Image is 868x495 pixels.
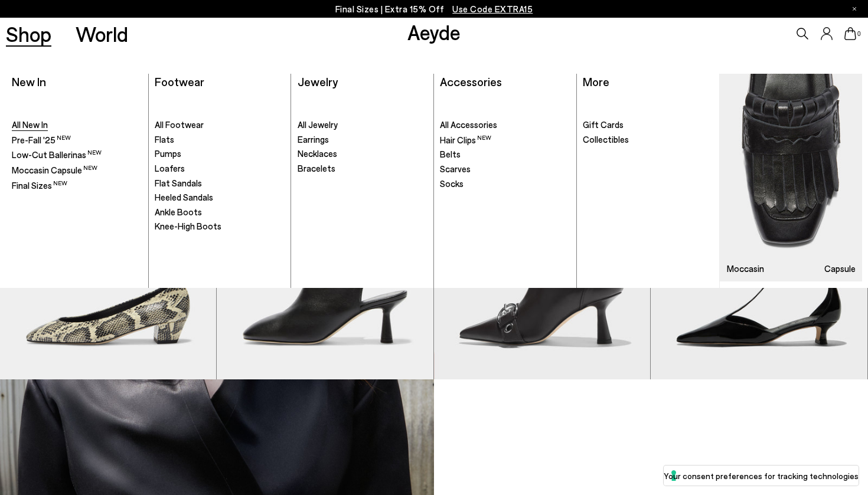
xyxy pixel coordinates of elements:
span: Final Sizes [12,180,67,191]
a: Earrings [298,134,428,146]
a: Loafers [155,163,285,175]
span: Moccasin Capsule [12,165,97,175]
a: Aeyde [407,19,461,44]
span: Loafers [155,163,185,173]
a: Heeled Sandals [155,192,285,204]
a: Jewelry [298,74,338,88]
img: Mobile_e6eede4d-78b8-4bd1-ae2a-4197e375e133_900x.jpg [720,74,862,282]
span: Collectibles [583,134,629,145]
a: All Accessories [440,119,570,131]
a: Knee-High Boots [155,221,285,232]
span: Flat Sandals [155,178,202,188]
span: Heeled Sandals [155,192,213,202]
a: World [76,24,128,44]
span: Navigate to /collections/ss25-final-sizes [452,4,533,14]
h3: Capsule [824,264,856,273]
a: Belts [440,149,570,160]
span: Ankle Boots [155,206,202,217]
span: Flats [155,134,174,145]
a: Ankle Boots [155,206,285,218]
span: Earrings [298,134,329,145]
span: All Footwear [155,119,204,130]
a: Pre-Fall '25 [12,134,142,146]
span: Belts [440,149,461,159]
span: Low-Cut Ballerinas [12,149,102,160]
p: Final Sizes | Extra 15% Off [335,2,533,17]
a: Gift Cards [583,119,713,131]
span: All Accessories [440,119,497,130]
span: Socks [440,178,464,189]
a: Scarves [440,163,570,175]
a: Moccasin Capsule [12,164,142,176]
a: Accessories [440,74,502,88]
a: Socks [440,178,570,190]
a: Pumps [155,148,285,160]
a: All Footwear [155,119,285,131]
a: Hair Clips [440,134,570,146]
a: Footwear [155,74,204,88]
span: All New In [12,119,48,130]
a: Flats [155,134,285,146]
span: Gift Cards [583,119,624,130]
span: Pre-Fall '25 [12,135,71,145]
span: Necklaces [298,148,337,159]
span: Scarves [440,163,471,174]
a: Final Sizes [12,179,142,192]
a: All Jewelry [298,119,428,131]
span: All Jewelry [298,119,338,130]
a: All New In [12,119,142,131]
span: 0 [856,31,862,37]
a: New In [12,74,46,88]
span: Bracelets [298,163,335,173]
a: 0 [844,27,856,40]
span: Knee-High Boots [155,221,221,231]
a: Bracelets [298,163,428,175]
a: Moccasin Capsule [720,74,862,282]
label: Your consent preferences for tracking technologies [664,470,859,482]
button: Your consent preferences for tracking technologies [664,466,859,486]
h3: Moccasin [727,264,764,273]
a: Low-Cut Ballerinas [12,149,142,161]
a: Flat Sandals [155,178,285,189]
a: More [583,74,609,88]
a: Shop [6,24,51,44]
a: Collectibles [583,134,713,146]
a: Necklaces [298,148,428,160]
span: Hair Clips [440,135,491,145]
span: Pumps [155,148,181,159]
